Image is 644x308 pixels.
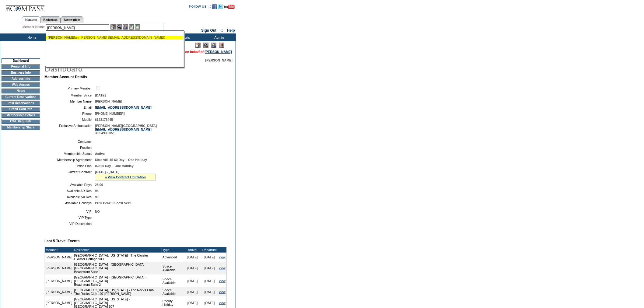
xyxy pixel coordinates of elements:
[45,253,73,262] td: [PERSON_NAME]
[47,183,93,187] td: Available Days:
[162,50,232,54] span: You are acting on behalf of:
[45,287,73,296] td: [PERSON_NAME]
[47,222,93,226] td: VIP Description:
[117,24,122,30] img: View
[224,5,235,9] img: Subscribe to our YouTube Channel
[162,287,184,296] td: Space Available
[201,262,218,275] td: [DATE]
[219,290,226,294] a: view
[184,287,201,296] td: [DATE]
[201,253,218,262] td: [DATE]
[47,152,93,156] td: Membership Status:
[135,24,140,30] img: b_calculator.gif
[218,4,223,9] img: Follow us on Twitter
[211,43,216,48] img: Impersonate
[47,112,93,115] td: Phone:
[110,24,116,30] img: b_edit.gif
[184,247,201,253] td: Arrival
[47,100,93,103] td: Member Name:
[95,195,99,199] span: 99
[95,164,134,168] span: 0-0 60 Day – One Holiday
[123,24,128,30] img: Impersonate
[95,210,100,213] span: NO
[14,33,49,41] td: Home
[47,195,93,199] td: Available SA Res:
[201,28,216,33] a: Sign Out
[95,158,147,162] span: Ultra v01.15 60 Day – One Holiday
[47,164,93,168] td: Price Plan:
[224,6,235,10] a: Subscribe to our YouTube Channel
[95,170,119,174] span: [DATE] - [DATE]
[47,118,93,121] td: Mobile:
[2,89,40,93] td: Notes
[2,113,40,118] td: Membership Details
[219,279,226,283] a: view
[73,275,162,287] td: [GEOGRAPHIC_DATA] - [GEOGRAPHIC_DATA] - [GEOGRAPHIC_DATA] Beachfront Suite 2
[95,189,99,193] span: 95
[2,64,40,69] td: Personal Info
[47,106,93,109] td: Email:
[201,287,218,296] td: [DATE]
[44,62,166,74] img: pgTtlDashboard.gif
[184,262,201,275] td: [DATE]
[203,43,208,48] img: View Mode
[95,112,125,115] span: [PHONE_NUMBER]
[95,124,157,135] span: [PERSON_NAME][GEOGRAPHIC_DATA] 303.493.6051
[162,262,184,275] td: Space Available
[47,158,93,162] td: Membership Agreement:
[47,210,93,213] td: VIP:
[45,262,73,275] td: [PERSON_NAME]
[23,24,46,30] div: Member Name:
[205,58,233,62] span: [PERSON_NAME]
[95,201,132,205] span: Pri:0 Peak:0 Sec:0 Sel:1
[95,128,152,131] a: [EMAIL_ADDRESS][DOMAIN_NAME]
[95,118,113,121] span: 6128176445
[40,16,61,23] a: Residences
[95,106,152,109] a: [EMAIL_ADDRESS][DOMAIN_NAME]
[2,101,40,106] td: Past Reservations
[219,266,226,270] a: view
[73,247,162,253] td: Residence
[2,58,40,63] td: Dashboard
[219,301,226,305] a: view
[2,107,40,112] td: Credit Card Info
[2,70,40,75] td: Business Info
[2,95,40,100] td: Current Reservations
[47,140,93,143] td: Company:
[162,247,184,253] td: Type
[73,253,162,262] td: [GEOGRAPHIC_DATA], [US_STATE] - The Cloister Cloister Cottage 903
[44,239,79,243] b: Last 5 Travel Events
[184,275,201,287] td: [DATE]
[184,253,201,262] td: [DATE]
[47,216,93,219] td: VIP Type:
[105,175,146,179] a: » View Contract Utilization
[47,85,93,91] td: Primary Member:
[95,100,122,103] span: [PERSON_NAME]
[201,247,218,253] td: Departure
[45,275,73,287] td: [PERSON_NAME]
[44,75,87,79] b: Member Account Details
[73,287,162,296] td: [GEOGRAPHIC_DATA], [US_STATE] - The Rocks Club The Rocks Club 107 [PERSON_NAME]
[218,6,223,10] a: Follow us on Twitter
[47,146,93,149] td: Position:
[2,125,40,130] td: Membership Share
[61,16,83,23] a: Reservations
[201,33,236,41] td: Admin
[212,6,217,10] a: Become our fan on Facebook
[47,189,93,193] td: Available AR Res:
[48,36,75,39] span: [PERSON_NAME]
[205,50,232,54] a: [PERSON_NAME]
[22,16,40,23] a: Members
[219,255,226,259] a: view
[2,119,40,124] td: CWL Requests
[45,247,73,253] td: Member
[95,93,106,97] span: [DATE]
[189,4,211,11] td: Follow Us ::
[2,76,40,81] td: Address Info
[201,275,218,287] td: [DATE]
[2,82,40,87] td: Web Access
[221,28,223,33] span: ::
[47,201,93,205] td: Available Holidays:
[95,183,103,187] span: 26.00
[162,275,184,287] td: Space Available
